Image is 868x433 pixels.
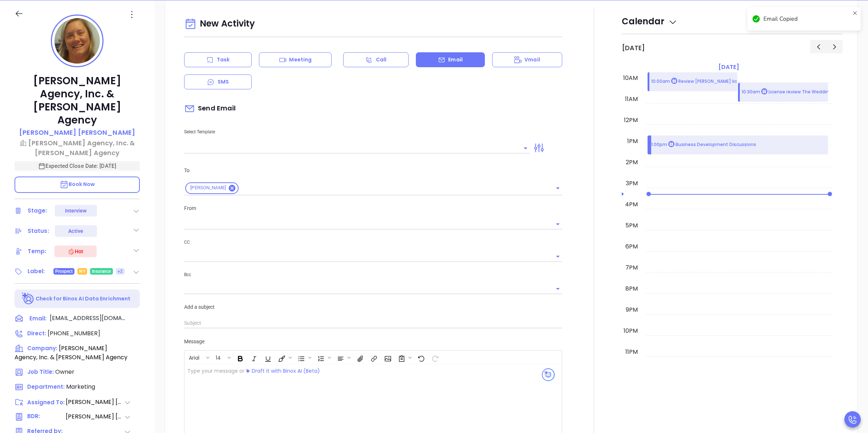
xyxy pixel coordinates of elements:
a: [PERSON_NAME] [PERSON_NAME] [19,128,135,138]
span: Arial [185,354,203,359]
span: Insurance [92,267,111,275]
button: Arial [185,351,205,364]
p: SMS [218,78,229,86]
div: Status: [28,226,49,236]
span: [EMAIL_ADDRESS][DOMAIN_NAME] [50,314,126,323]
div: Stage: [28,205,47,216]
span: Font size [212,351,232,364]
div: 10pm [622,327,639,335]
p: CC [184,238,562,246]
p: 10:00am Review [PERSON_NAME] licenses [651,78,751,85]
div: 1pm [626,137,639,146]
span: Job Title: [27,368,54,376]
p: From [184,204,562,212]
div: Hot [68,247,83,256]
input: Subject [184,318,562,329]
span: Align [333,351,352,364]
button: Open [553,284,563,294]
p: Message [184,337,562,345]
p: Expected Close Date: [DATE] [15,161,140,171]
p: Meeting [289,56,312,64]
span: [PERSON_NAME] Agency, Inc. & [PERSON_NAME] Agency [15,344,127,361]
img: profile-user [54,18,100,64]
div: Active [68,225,83,237]
div: Email Copied [763,15,850,23]
p: Bcc [184,271,562,279]
div: 9pm [624,305,639,314]
p: Task [217,56,230,64]
span: Insert Ordered List [314,351,333,364]
span: Undo [414,351,427,364]
p: [PERSON_NAME] Agency, Inc. & [PERSON_NAME] Agency [15,74,140,127]
button: Next day [826,40,843,53]
span: Book Now [60,181,95,188]
p: To [184,166,562,174]
div: 6pm [624,242,639,251]
p: 1:00pm Business Development Discussions [651,141,756,149]
span: Bold [233,351,246,364]
span: Fill color or set the text color [275,351,293,364]
div: 12pm [622,116,639,125]
div: Label: [28,266,45,277]
p: Add a subject [184,303,562,311]
div: 7pm [624,263,639,272]
span: Insert Files [353,351,366,364]
span: Marketing [66,383,95,391]
span: [PERSON_NAME] [186,185,230,191]
span: Department: [27,383,65,390]
span: Prospect [55,267,73,275]
span: Assigned To: [27,398,65,407]
span: [PHONE_NUMBER] [48,329,100,337]
span: Surveys [394,351,413,364]
a: [DATE] [717,62,741,72]
span: Font family [185,351,211,364]
button: Open [553,183,563,193]
p: Email [448,56,463,64]
button: Open [553,251,563,262]
span: [PERSON_NAME] [PERSON_NAME] [66,398,124,406]
span: Insert Unordered List [294,351,313,364]
span: Company: [27,344,57,352]
a: [PERSON_NAME] Agency, Inc. & [PERSON_NAME] Agency [15,138,140,158]
span: Draft it with Binox AI (Beta) [252,367,320,375]
span: Italic [247,351,260,364]
span: [PERSON_NAME] [PERSON_NAME] [66,412,124,421]
span: Owner [55,368,74,376]
h2: [DATE] [622,44,645,52]
img: svg%3e [246,369,250,373]
button: Previous day [810,40,827,53]
div: 5pm [624,221,639,230]
button: 14 [212,351,226,364]
button: Open [520,143,531,153]
p: Check for Binox AI Data Enrichment [36,295,130,303]
span: NY [79,267,85,275]
div: 3pm [624,179,639,188]
p: Vmail [524,56,540,64]
div: Interview [65,205,87,216]
span: Underline [261,351,274,364]
div: 8pm [624,284,639,293]
div: 4pm [624,200,639,209]
span: Email: [29,314,46,323]
button: Open [553,219,563,229]
div: 2pm [624,158,639,167]
img: svg%3e [542,368,555,381]
span: Calendar [622,15,677,27]
img: Ai-Enrich-DaqCidB-.svg [22,292,35,305]
span: Insert link [367,351,380,364]
span: BDR: [27,412,65,421]
span: +2 [118,267,123,275]
span: Insert Image [381,351,394,364]
div: 11pm [624,348,639,356]
div: 11am [624,95,639,104]
p: Call [376,56,386,64]
span: Redo [428,351,441,364]
p: Select Template [184,128,530,136]
div: [PERSON_NAME] [185,182,239,194]
span: 14 [212,354,224,359]
div: New Activity [184,15,562,33]
div: 10am [622,74,639,82]
span: Send Email [184,100,236,117]
p: 10:30am License review The Wedding salon pax8 [742,88,857,96]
